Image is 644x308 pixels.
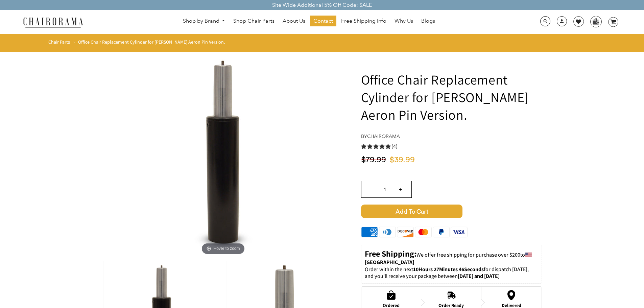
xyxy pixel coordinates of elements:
[416,251,520,258] span: We offer free shipping for purchase over $200
[48,39,70,45] a: Chair Parts
[497,303,526,308] div: Delivered
[367,133,400,139] a: chairorama
[365,259,414,266] strong: [GEOGRAPHIC_DATA]
[392,181,409,197] input: +
[122,151,325,158] a: Office Chair Replacement Cylinder for Herman Miller Aeron Pin Version. - chairoramaHover to zoom
[413,266,484,273] span: 10Hours 27Minutes 46Seconds
[341,18,386,25] span: Free Shipping Info
[391,16,416,26] a: Why Us
[361,143,542,150] a: 5.0 rating (4 votes)
[361,205,542,218] button: Add to Cart
[418,16,438,26] a: Blogs
[365,248,538,266] p: to
[279,16,309,26] a: About Us
[338,16,390,26] a: Free Shipping Info
[233,18,275,25] span: Shop Chair Parts
[365,266,538,280] p: Order within the next for dispatch [DATE], and you'll receive your package between
[116,16,502,28] nav: DesktopNavigation
[391,143,398,150] span: (4)
[361,156,386,164] span: $79.99
[361,205,462,218] span: Add to Cart
[48,39,228,48] nav: breadcrumbs
[591,16,601,26] img: WhatsApp_Image_2024-07-12_at_16.23.01.webp
[437,303,466,308] div: Order Ready
[122,54,325,257] img: Office Chair Replacement Cylinder for Herman Miller Aeron Pin Version. - chairorama
[383,303,400,308] div: Ordered
[19,16,87,28] img: chairorama
[361,134,542,139] h4: by
[310,16,336,26] a: Contact
[73,39,75,45] span: ›
[283,18,305,25] span: About Us
[361,71,542,123] h1: Office Chair Replacement Cylinder for [PERSON_NAME] Aeron Pin Version.
[361,181,378,197] input: -
[78,39,225,45] span: Office Chair Replacement Cylinder for [PERSON_NAME] Aeron Pin Version.
[180,16,229,26] a: Shop by Brand
[458,273,500,280] strong: [DATE] and [DATE]
[230,16,278,26] a: Shop Chair Parts
[389,156,415,164] span: $39.99
[421,18,435,25] span: Blogs
[313,18,333,25] span: Contact
[365,248,416,259] strong: Free Shipping:
[395,18,413,25] span: Why Us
